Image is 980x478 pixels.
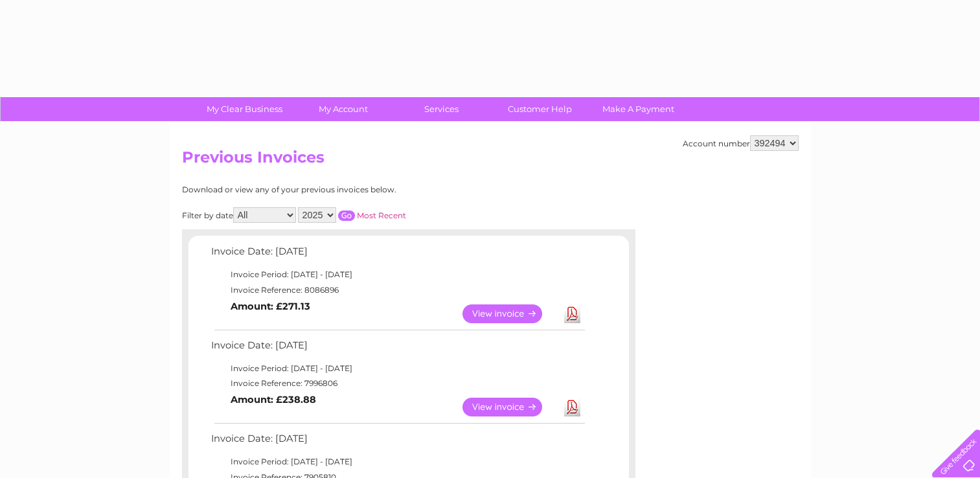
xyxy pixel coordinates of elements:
td: Invoice Date: [DATE] [208,430,587,454]
a: View [462,398,558,416]
td: Invoice Period: [DATE] - [DATE] [208,361,587,376]
a: Services [388,97,495,121]
h2: Previous Invoices [182,148,799,173]
td: Invoice Reference: 8086896 [208,282,587,298]
td: Invoice Date: [DATE] [208,337,587,361]
td: Invoice Date: [DATE] [208,243,587,267]
a: Download [564,398,580,416]
td: Invoice Period: [DATE] - [DATE] [208,267,587,282]
td: Invoice Period: [DATE] - [DATE] [208,454,587,470]
b: Amount: £271.13 [231,301,310,312]
b: Amount: £238.88 [231,394,316,405]
a: Most Recent [357,211,406,220]
a: My Clear Business [191,97,298,121]
a: Customer Help [486,97,593,121]
div: Account number [683,135,799,151]
td: Invoice Reference: 7996806 [208,376,587,391]
div: Filter by date [182,207,522,223]
a: Download [564,304,580,323]
a: My Account [290,97,396,121]
div: Download or view any of your previous invoices below. [182,185,522,194]
a: View [462,304,558,323]
a: Make A Payment [585,97,692,121]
